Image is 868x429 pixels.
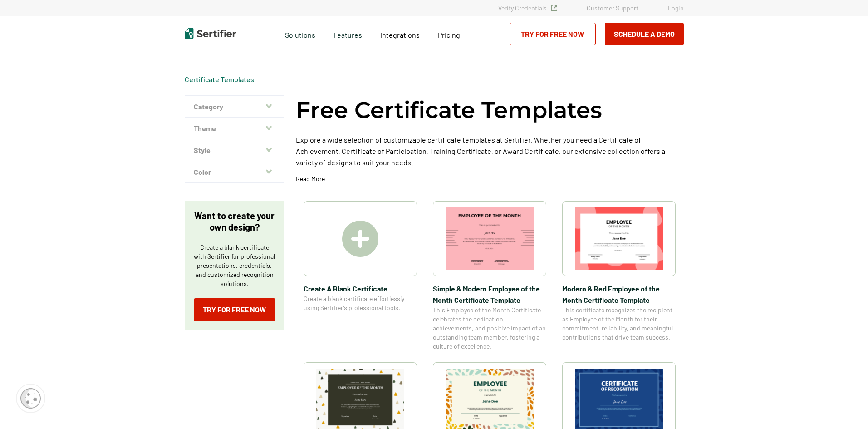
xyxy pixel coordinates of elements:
[194,210,275,233] p: Want to create your own design?
[185,75,254,84] div: Breadcrumb
[185,75,254,84] a: Certificate Templates
[433,306,546,351] span: This Employee of the Month Certificate celebrates the dedication, achievements, and positive impa...
[605,23,684,45] button: Schedule a Demo
[575,207,663,270] img: Modern & Red Employee of the Month Certificate Template
[562,201,676,351] a: Modern & Red Employee of the Month Certificate TemplateModern & Red Employee of the Month Certifi...
[433,201,546,351] a: Simple & Modern Employee of the Month Certificate TemplateSimple & Modern Employee of the Month C...
[562,306,676,342] span: This certificate recognizes the recipient as Employee of the Month for their commitment, reliabil...
[296,174,325,183] p: Read More
[185,139,284,161] button: Style
[438,28,460,39] a: Pricing
[194,298,275,321] a: Try for Free Now
[185,96,284,118] button: Category
[20,388,41,409] img: Cookie Popup Icon
[185,75,254,84] span: Certificate Templates
[823,385,868,429] iframe: Chat Widget
[433,283,546,306] span: Simple & Modern Employee of the Month Certificate Template
[194,243,275,288] p: Create a blank certificate with Sertifier for professional presentations, credentials, and custom...
[296,95,602,125] h1: Free Certificate Templates
[342,221,378,257] img: Create A Blank Certificate
[296,134,684,168] p: Explore a wide selection of customizable certificate templates at Sertifier. Whether you need a C...
[304,294,417,312] span: Create a blank certificate effortlessly using Sertifier’s professional tools.
[185,161,284,183] button: Color
[587,4,638,12] a: Customer Support
[668,4,684,12] a: Login
[446,207,534,270] img: Simple & Modern Employee of the Month Certificate Template
[438,30,460,39] span: Pricing
[510,23,596,45] a: Try for Free Now
[498,4,557,12] a: Verify Credentials
[185,118,284,139] button: Theme
[551,5,557,11] img: Verified
[380,30,420,39] span: Integrations
[562,283,676,306] span: Modern & Red Employee of the Month Certificate Template
[304,283,417,294] span: Create A Blank Certificate
[185,28,236,39] img: Sertifier | Digital Credentialing Platform
[333,28,362,39] span: Features
[285,28,315,39] span: Solutions
[380,28,420,39] a: Integrations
